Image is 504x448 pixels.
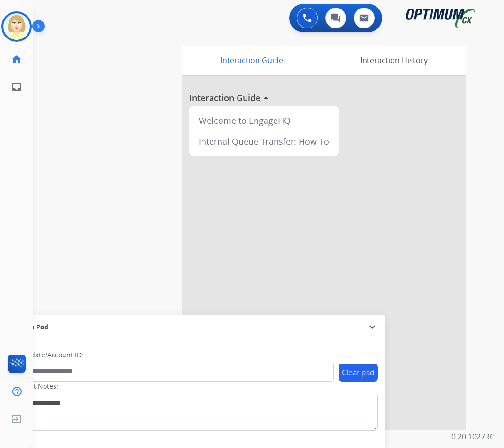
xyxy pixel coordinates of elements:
[193,131,335,152] div: Internal Queue Transfer: How To
[193,110,335,131] div: Welcome to EngageHQ
[12,350,83,360] label: Candidate/Account ID:
[182,46,321,75] div: Interaction Guide
[451,431,495,442] p: 0.20.1027RC
[3,13,30,40] img: avatar
[339,364,378,382] button: Clear pad
[11,54,22,65] mat-icon: home
[11,81,22,93] mat-icon: inbox
[367,321,378,333] mat-icon: expand_more
[321,46,466,75] div: Interaction History
[12,382,58,391] label: Contact Notes:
